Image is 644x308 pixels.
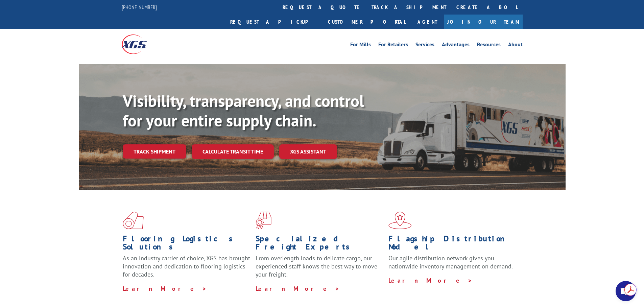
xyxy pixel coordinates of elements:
a: For Retailers [378,42,408,49]
p: From overlength loads to delicate cargo, our experienced staff knows the best way to move your fr... [256,254,383,284]
h1: Specialized Freight Experts [256,235,383,254]
h1: Flooring Logistics Solutions [123,235,251,254]
a: For Mills [350,42,371,49]
a: Services [415,42,434,49]
a: Customer Portal [323,15,411,29]
img: xgs-icon-focused-on-flooring-red [256,212,271,229]
span: Our agile distribution network gives you nationwide inventory management on demand. [388,254,513,270]
a: About [508,42,523,49]
a: Learn More > [256,285,340,292]
img: xgs-icon-flagship-distribution-model-red [388,212,412,229]
b: Visibility, transparency, and control for your entire supply chain. [123,90,364,131]
h1: Flagship Distribution Model [388,235,516,254]
a: XGS ASSISTANT [279,144,337,159]
a: Agent [411,15,444,29]
div: Open chat [616,281,636,301]
a: Learn More > [388,277,473,284]
a: Join Our Team [444,15,523,29]
a: Learn More > [123,285,207,292]
span: As an industry carrier of choice, XGS has brought innovation and dedication to flooring logistics... [123,254,250,278]
a: Request a pickup [225,15,323,29]
a: Track shipment [123,144,186,159]
a: [PHONE_NUMBER] [122,4,157,10]
a: Resources [477,42,501,49]
img: xgs-icon-total-supply-chain-intelligence-red [123,212,144,229]
a: Advantages [442,42,470,49]
a: Calculate transit time [192,144,274,159]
